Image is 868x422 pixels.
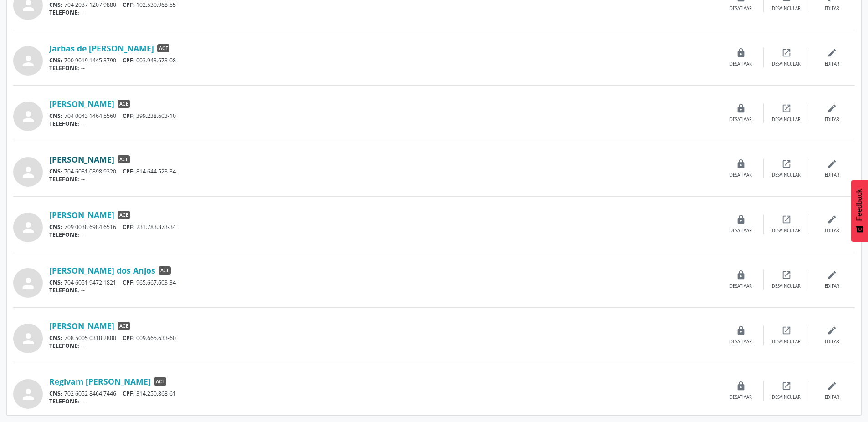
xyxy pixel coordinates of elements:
[729,117,752,123] div: Desativar
[49,334,718,342] div: 708 5005 0318 2880 009.665.633-60
[772,339,801,345] div: Desvincular
[49,286,718,294] div: --
[736,103,746,113] i: lock
[49,286,79,294] span: TELEFONE:
[49,265,155,275] a: [PERSON_NAME] dos Anjos
[49,56,718,64] div: 700 9019 1445 3790 003.943.673-08
[729,228,752,234] div: Desativar
[123,334,135,342] span: CPF:
[123,390,135,397] span: CPF:
[123,112,135,120] span: CPF:
[49,397,79,405] span: TELEFONE:
[49,342,79,350] span: TELEFONE:
[159,266,171,275] span: ACE
[20,53,36,69] i: person
[781,159,791,169] i: open_in_new
[49,210,114,220] a: [PERSON_NAME]
[49,9,718,16] div: --
[736,159,746,169] i: lock
[781,270,791,280] i: open_in_new
[827,270,837,280] i: edit
[49,112,62,120] span: CNS:
[49,321,114,331] a: [PERSON_NAME]
[736,270,746,280] i: lock
[49,334,62,342] span: CNS:
[736,214,746,224] i: lock
[827,103,837,113] i: edit
[49,1,62,9] span: CNS:
[781,325,791,336] i: open_in_new
[49,120,718,127] div: --
[827,159,837,169] i: edit
[49,342,718,350] div: --
[729,61,752,67] div: Desativar
[49,168,718,175] div: 704 6081 0898 9320 814.644.523-34
[49,175,79,183] span: TELEFONE:
[736,48,746,58] i: lock
[851,180,868,242] button: Feedback - Mostrar pesquisa
[49,64,718,72] div: --
[49,9,79,16] span: TELEFONE:
[154,377,166,386] span: ACE
[772,117,801,123] div: Desvincular
[123,168,135,175] span: CPF:
[49,390,62,397] span: CNS:
[855,189,863,221] span: Feedback
[772,172,801,178] div: Desvincular
[825,172,839,178] div: Editar
[49,99,114,109] a: [PERSON_NAME]
[20,275,36,291] i: person
[825,283,839,290] div: Editar
[118,100,130,108] span: ACE
[825,339,839,345] div: Editar
[49,112,718,120] div: 704 0043 1464 5560 399.238.603-10
[781,48,791,58] i: open_in_new
[825,117,839,123] div: Editar
[729,394,752,401] div: Desativar
[736,325,746,336] i: lock
[772,394,801,401] div: Desvincular
[781,381,791,391] i: open_in_new
[827,381,837,391] i: edit
[49,279,62,286] span: CNS:
[123,1,135,9] span: CPF:
[781,103,791,113] i: open_in_new
[49,120,79,127] span: TELEFONE:
[825,61,839,67] div: Editar
[118,211,130,219] span: ACE
[123,279,135,286] span: CPF:
[20,219,36,236] i: person
[157,44,169,52] span: ACE
[49,231,718,239] div: --
[825,5,839,12] div: Editar
[825,228,839,234] div: Editar
[49,175,718,183] div: --
[20,330,36,347] i: person
[49,168,62,175] span: CNS:
[772,5,801,12] div: Desvincular
[736,381,746,391] i: lock
[772,228,801,234] div: Desvincular
[49,223,718,231] div: 709 0038 6984 6516 231.783.373-34
[729,5,752,12] div: Desativar
[772,283,801,290] div: Desvincular
[827,214,837,224] i: edit
[49,397,718,405] div: --
[49,223,62,231] span: CNS:
[123,223,135,231] span: CPF:
[729,172,752,178] div: Desativar
[49,376,151,386] a: Regivam [PERSON_NAME]
[49,1,718,9] div: 704 2037 1207 9880 102.530.968-55
[123,56,135,64] span: CPF:
[825,394,839,401] div: Editar
[49,231,79,239] span: TELEFONE:
[20,164,36,180] i: person
[49,56,62,64] span: CNS:
[49,43,154,53] a: Jarbas de [PERSON_NAME]
[781,214,791,224] i: open_in_new
[827,325,837,336] i: edit
[772,61,801,67] div: Desvincular
[49,154,114,164] a: [PERSON_NAME]
[49,390,718,397] div: 702 6052 8464 7446 314.250.868-61
[729,283,752,290] div: Desativar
